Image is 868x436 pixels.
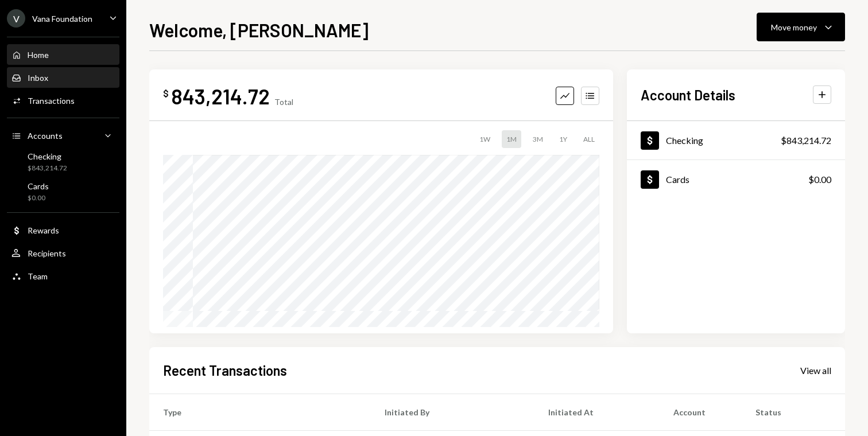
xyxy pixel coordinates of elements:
[163,361,287,380] h2: Recent Transactions
[28,248,66,258] div: Recipients
[32,14,92,24] div: Vana Foundation
[534,394,660,430] th: Initiated At
[528,130,548,148] div: 3M
[627,121,845,159] a: Checking$843,214.72
[502,130,521,148] div: 1M
[371,394,534,430] th: Initiated By
[28,96,75,106] div: Transactions
[7,9,25,28] div: V
[808,173,831,186] div: $0.00
[742,394,845,430] th: Status
[666,135,703,146] div: Checking
[28,225,59,235] div: Rewards
[274,97,293,107] div: Total
[28,181,49,191] div: Cards
[28,151,67,161] div: Checking
[781,134,831,147] div: $843,214.72
[28,163,67,173] div: $843,214.72
[7,125,119,146] a: Accounts
[28,271,48,281] div: Team
[28,73,48,83] div: Inbox
[7,243,119,263] a: Recipients
[800,365,831,376] div: View all
[627,160,845,198] a: Cards$0.00
[28,131,63,141] div: Accounts
[660,394,742,430] th: Account
[149,394,371,430] th: Type
[771,21,817,33] div: Move money
[149,18,369,41] h1: Welcome, [PERSON_NAME]
[7,220,119,240] a: Rewards
[163,88,169,99] div: $
[555,130,572,148] div: 1Y
[757,13,845,41] button: Move money
[7,148,119,176] a: Checking$843,214.72
[641,85,735,104] h2: Account Details
[171,83,270,109] div: 843,214.72
[579,130,599,148] div: ALL
[7,67,119,88] a: Inbox
[7,266,119,286] a: Team
[800,364,831,376] a: View all
[666,174,689,185] div: Cards
[7,178,119,205] a: Cards$0.00
[28,50,49,60] div: Home
[28,193,49,203] div: $0.00
[7,90,119,111] a: Transactions
[475,130,495,148] div: 1W
[7,44,119,65] a: Home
